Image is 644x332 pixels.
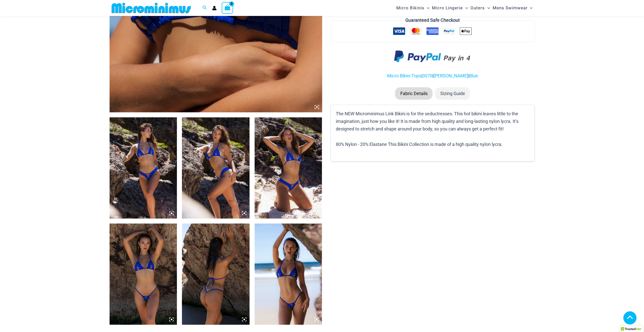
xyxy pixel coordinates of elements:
span: Mens Swimwear [492,2,527,14]
img: Link Cobalt Blue 3070 Top 4955 Bottom [255,117,322,218]
p: 80% Nylon - 20% Elastane This Bikini Collection is made of a high quality nylon lycra. [336,141,529,148]
a: Blue [469,73,478,78]
span: Menu Toggle [485,2,490,14]
span: Menu Toggle [424,2,429,14]
span: Outers [470,2,485,14]
span: Micro Lingerie [432,2,463,14]
span: Menu Toggle [463,2,468,14]
img: Link Cobalt Blue 3070 Top 4855 Bottom [110,224,177,325]
a: Search icon link [202,5,207,11]
img: Link Cobalt Blue 3070 Top 4855 Bottom [182,224,250,325]
a: Micro LingerieMenu ToggleMenu Toggle [431,2,469,14]
img: Link Cobalt Blue 3070 Top 4955 Bottom [182,117,250,218]
a: 3070 [422,73,432,78]
li: Fabric Details [395,87,432,100]
img: MM SHOP LOGO FLAT [110,2,193,14]
a: [PERSON_NAME] [433,73,468,78]
span: Micro Bikinis [396,2,424,14]
span: Menu Toggle [527,2,532,14]
p: The NEW Microminimus Link Bikini is for the seductresses. This hot bikini leaves little to the im... [336,110,529,132]
img: Link Cobalt Blue 3070 Top 4855 Bottom [255,224,322,325]
a: OutersMenu ToggleMenu Toggle [469,2,491,14]
p: | | | [330,72,534,80]
a: Micro Bikini Tops [387,73,421,78]
img: Link Cobalt Blue 3070 Top 4955 Bottom [110,117,177,218]
a: Account icon link [212,6,217,10]
a: Mens SwimwearMenu ToggleMenu Toggle [491,2,534,14]
a: View Shopping Cart, empty [222,2,233,14]
legend: Guaranteed Safe Checkout [403,16,462,24]
nav: Site Navigation [394,1,535,15]
li: Sizing Guide [435,87,470,100]
a: Micro BikinisMenu ToggleMenu Toggle [395,2,431,14]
